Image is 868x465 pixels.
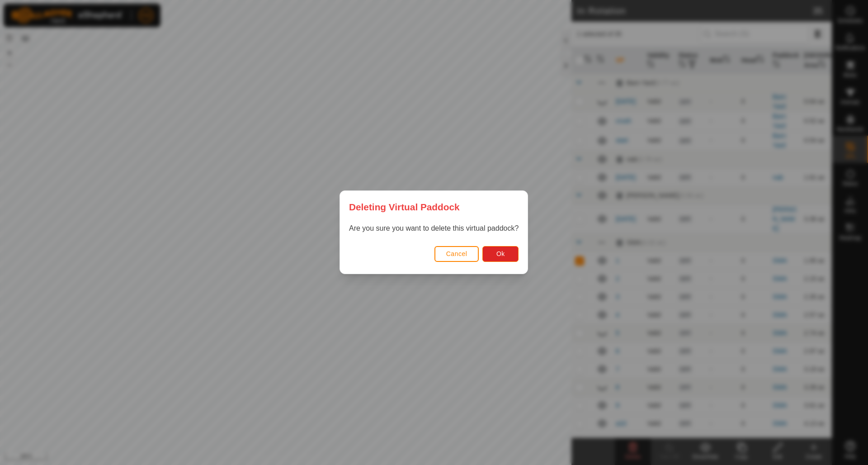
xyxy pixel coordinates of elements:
[349,200,460,214] span: Deleting Virtual Paddock
[483,246,519,262] button: Ok
[496,251,505,258] span: Ok
[349,223,519,234] p: Are you sure you want to delete this virtual paddock?
[434,246,479,262] button: Cancel
[446,251,467,258] span: Cancel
